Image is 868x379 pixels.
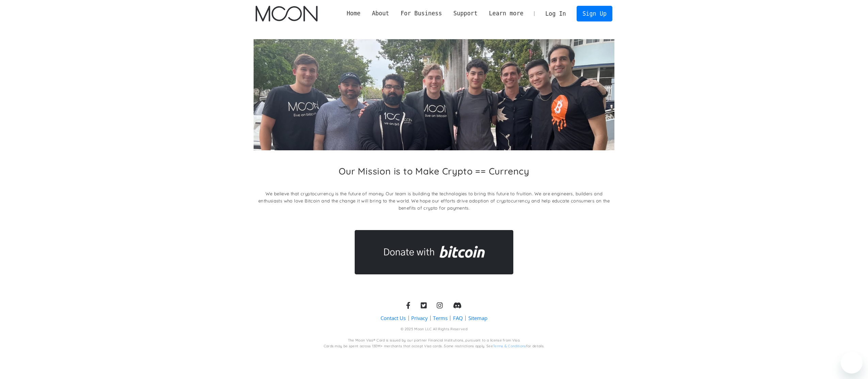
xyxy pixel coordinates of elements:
[401,9,442,18] div: For Business
[577,6,612,21] a: Sign Up
[366,9,395,18] div: About
[448,9,483,18] div: Support
[841,352,863,374] iframe: Knop om het berichtenvenster te openen
[372,9,389,18] div: About
[401,327,467,332] div: © 2025 Moon LLC All Rights Reserved
[489,9,523,18] div: Learn more
[483,9,529,18] div: Learn more
[453,9,478,18] div: Support
[348,338,520,343] div: The Moon Visa® Card is issued by our partner Financial Institutions, pursuant to a license from V...
[256,6,317,21] a: home
[411,315,428,322] a: Privacy
[324,344,545,349] div: Cards may be spent across 130M+ merchants that accept Visa cards. Some restrictions apply. See fo...
[381,315,406,322] a: Contact Us
[468,315,487,322] a: Sitemap
[540,6,572,21] a: Log In
[256,6,317,21] img: Moon Logo
[254,190,615,212] p: We believe that cryptocurrency is the future of money. Our team is building the technologies to b...
[341,9,366,18] a: Home
[453,315,463,322] a: FAQ
[493,344,526,348] a: Terms & Conditions
[433,315,448,322] a: Terms
[339,166,529,177] h2: Our Mission is to Make Crypto == Currency
[395,9,448,18] div: For Business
